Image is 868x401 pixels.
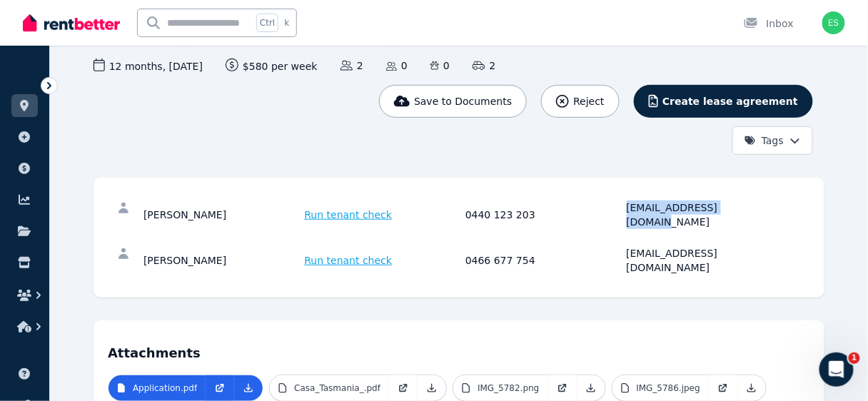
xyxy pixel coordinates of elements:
a: Open in new Tab [206,375,234,401]
div: Inbox [744,16,794,31]
span: 0 [430,59,450,73]
span: Run tenant check [305,208,393,222]
p: Casa_Tasmania_.pdf [294,382,380,394]
span: 0 [386,59,408,73]
a: Download Attachment [234,375,263,401]
p: IMG_5786.jpeg [637,382,701,394]
div: 0440 123 203 [465,200,622,229]
div: [EMAIL_ADDRESS][DOMAIN_NAME] [627,246,784,275]
img: RentBetter [23,12,120,34]
a: IMG_5782.png [453,375,547,401]
div: [PERSON_NAME] [143,246,301,275]
a: IMG_5786.jpeg [612,375,710,401]
a: Download Attachment [418,375,446,401]
span: Save to Documents [414,94,512,108]
span: k [284,17,289,29]
h4: Attachments [108,335,810,363]
span: Reject [573,94,604,108]
a: Casa_Tasmania_.pdf [270,375,389,401]
a: Open in new Tab [709,375,737,401]
span: Run tenant check [305,253,393,268]
span: 2 [473,59,495,73]
span: Tags [745,133,784,148]
a: Open in new Tab [548,375,577,401]
a: Download Attachment [737,375,766,401]
span: $580 per week [226,59,318,73]
a: Open in new Tab [389,375,418,401]
span: 12 months , [DATE] [94,59,203,73]
button: Create lease agreement [634,85,813,118]
p: Application.pdf [133,382,197,394]
span: 1 [849,352,860,364]
button: Save to Documents [379,85,528,118]
p: IMG_5782.png [478,382,539,394]
iframe: Intercom live chat [819,352,854,387]
a: Application.pdf [108,375,206,401]
div: [PERSON_NAME] [143,200,301,229]
button: Reject [541,85,619,118]
div: [EMAIL_ADDRESS][DOMAIN_NAME] [627,200,784,229]
span: Create lease agreement [662,94,798,108]
span: Ctrl [256,14,278,32]
a: Download Attachment [577,375,605,401]
span: 2 [340,59,363,73]
img: Elaine Sheeley [822,11,845,34]
div: 0466 677 754 [465,246,622,275]
button: Tags [732,126,813,155]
